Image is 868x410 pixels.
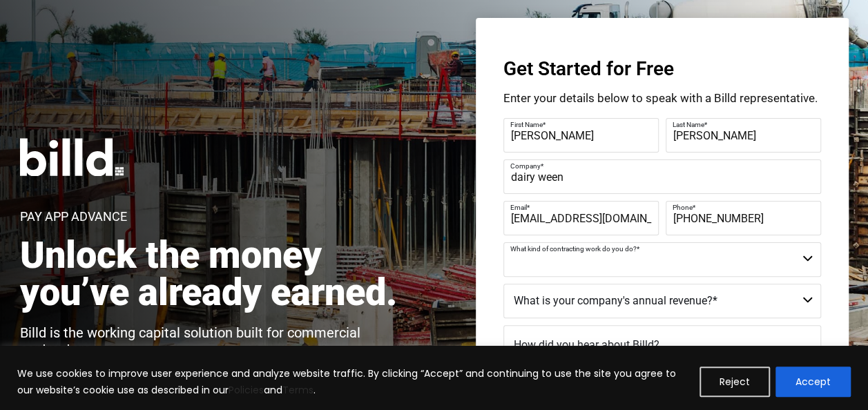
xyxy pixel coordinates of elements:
[20,211,127,223] h1: Pay App Advance
[673,204,693,211] span: Phone
[503,59,821,79] h3: Get Started for Free
[503,92,821,104] p: Enter your details below to speak with a Billd representative.
[20,325,412,357] p: Billd is the working capital solution built for commercial contractors.
[700,367,770,397] button: Reject
[775,367,851,397] button: Accept
[229,383,264,397] a: Policies
[673,121,704,128] span: Last Name
[510,121,543,128] span: First Name
[17,365,689,398] p: We use cookies to improve user experience and analyze website traffic. By clicking “Accept” and c...
[510,162,541,170] span: Company
[510,204,527,211] span: Email
[282,383,314,397] a: Terms
[514,338,659,351] span: How did you hear about Billd?
[20,237,412,311] h2: Unlock the money you’ve already earned.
